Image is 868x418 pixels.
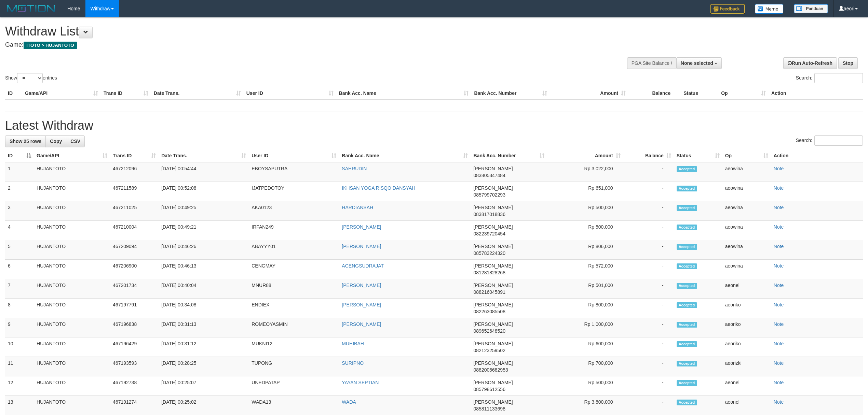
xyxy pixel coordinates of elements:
[159,162,249,182] td: [DATE] 00:54:44
[550,87,628,100] th: Amount
[5,240,34,260] td: 5
[722,318,771,337] td: aeoriko
[342,341,364,346] a: MUHIBAH
[159,396,249,415] td: [DATE] 00:25:02
[249,376,339,396] td: UNEDPATAP
[774,185,784,191] a: Note
[66,135,85,147] a: CSV
[677,244,697,250] span: Accepted
[34,149,110,162] th: Game/API: activate to sort column ascending
[473,212,505,217] span: Copy 083817018836 to clipboard
[722,149,771,162] th: Op: activate to sort column ascending
[547,162,623,182] td: Rp 3,022,000
[674,149,722,162] th: Status: activate to sort column ascending
[342,205,373,210] a: HARDIANSAH
[623,376,674,396] td: -
[34,299,110,318] td: HUJANTOTO
[159,337,249,357] td: [DATE] 00:31:12
[34,162,110,182] td: HUJANTOTO
[473,399,513,405] span: [PERSON_NAME]
[547,299,623,318] td: Rp 800,000
[5,337,34,357] td: 10
[771,149,863,162] th: Action
[796,73,863,83] label: Search:
[623,279,674,299] td: -
[774,302,784,307] a: Note
[722,376,771,396] td: aeonel
[249,357,339,376] td: TUPONG
[159,279,249,299] td: [DATE] 00:40:04
[473,231,505,236] span: Copy 082239720454 to clipboard
[34,337,110,357] td: HUJANTOTO
[677,380,697,386] span: Accepted
[110,149,159,162] th: Trans ID: activate to sort column ascending
[623,182,674,201] td: -
[473,302,513,307] span: [PERSON_NAME]
[5,162,34,182] td: 1
[681,60,713,66] span: None selected
[623,221,674,240] td: -
[722,162,771,182] td: aeowina
[34,396,110,415] td: HUJANTOTO
[5,73,57,83] label: Show entries
[342,399,356,405] a: WADA
[473,192,505,198] span: Copy 085799702293 to clipboard
[159,149,249,162] th: Date Trans.: activate to sort column ascending
[342,224,381,230] a: [PERSON_NAME]
[249,279,339,299] td: MNUR88
[547,221,623,240] td: Rp 500,000
[159,357,249,376] td: [DATE] 00:28:25
[5,42,572,48] h4: Game:
[473,360,513,366] span: [PERSON_NAME]
[722,337,771,357] td: aeoriko
[774,321,784,327] a: Note
[5,149,34,162] th: ID: activate to sort column descending
[623,260,674,279] td: -
[159,240,249,260] td: [DATE] 00:46:26
[677,361,697,366] span: Accepted
[5,396,34,415] td: 13
[623,299,674,318] td: -
[623,201,674,221] td: -
[722,182,771,201] td: aeowina
[623,337,674,357] td: -
[70,139,80,144] span: CSV
[110,279,159,299] td: 467201734
[110,357,159,376] td: 467193593
[159,221,249,240] td: [DATE] 00:49:21
[159,182,249,201] td: [DATE] 00:52:08
[783,57,837,69] a: Run Auto-Refresh
[24,42,77,49] span: ITOTO > HUJANTOTO
[722,299,771,318] td: aeoriko
[342,185,415,191] a: IKHSAN YOGA RISQO DANSYAH
[110,260,159,279] td: 467206900
[794,4,828,13] img: panduan.png
[473,387,505,392] span: Copy 085798612556 to clipboard
[159,201,249,221] td: [DATE] 00:49:25
[628,87,681,100] th: Balance
[473,263,513,269] span: [PERSON_NAME]
[547,240,623,260] td: Rp 806,000
[774,399,784,405] a: Note
[774,166,784,171] a: Note
[547,182,623,201] td: Rp 651,000
[34,221,110,240] td: HUJANTOTO
[342,244,381,249] a: [PERSON_NAME]
[547,396,623,415] td: Rp 3,800,000
[5,299,34,318] td: 8
[547,149,623,162] th: Amount: activate to sort column ascending
[249,318,339,337] td: ROMEOYASMIN
[34,279,110,299] td: HUJANTOTO
[677,166,697,172] span: Accepted
[473,367,508,373] span: Copy 0882005682953 to clipboard
[774,360,784,366] a: Note
[473,321,513,327] span: [PERSON_NAME]
[110,162,159,182] td: 467212096
[342,360,364,366] a: SURIPNO
[473,328,505,334] span: Copy 089652648520 to clipboard
[677,341,697,347] span: Accepted
[249,221,339,240] td: IRFAN249
[473,185,513,191] span: [PERSON_NAME]
[722,260,771,279] td: aeowina
[249,162,339,182] td: EBOYSAPUTRA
